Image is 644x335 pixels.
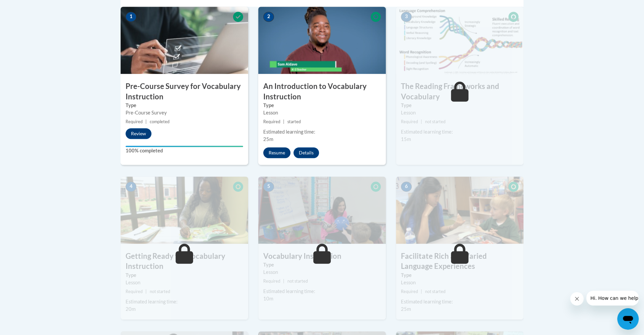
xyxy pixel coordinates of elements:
[263,182,274,192] span: 5
[287,119,301,124] span: started
[263,147,290,158] button: Resume
[401,136,411,142] span: 15m
[617,308,639,330] iframe: Button to launch messaging window
[401,272,518,279] label: Type
[149,289,170,294] span: not started
[401,289,418,294] span: Required
[396,251,523,272] h3: Facilitate Rich and Varied Language Experiences
[258,7,386,74] img: Course Image
[126,182,136,192] span: 4
[586,291,639,305] iframe: Message from company
[145,119,147,124] span: |
[126,289,143,294] span: Required
[401,306,411,312] span: 25m
[396,81,523,102] h3: The Reading Frameworks and Vocabulary
[263,288,381,295] div: Estimated learning time:
[287,279,308,284] span: not started
[126,298,243,305] div: Estimated learning time:
[401,182,412,192] span: 6
[263,102,381,109] label: Type
[126,12,136,22] span: 1
[121,7,248,74] img: Course Image
[263,269,381,276] div: Lesson
[126,128,151,139] button: Review
[126,109,243,116] div: Pre-Course Survey
[401,12,412,22] span: 3
[401,102,518,109] label: Type
[126,279,243,286] div: Lesson
[263,261,381,269] label: Type
[396,7,523,74] img: Course Image
[258,251,386,261] h3: Vocabulary Instruction
[401,119,418,124] span: Required
[258,81,386,102] h3: An Introduction to Vocabulary Instruction
[263,12,274,22] span: 2
[396,177,523,244] img: Course Image
[425,289,445,294] span: not started
[263,296,273,301] span: 10m
[425,119,445,124] span: not started
[293,147,319,158] button: Details
[421,289,422,294] span: |
[145,289,147,294] span: |
[126,146,243,147] div: Your progress
[126,102,243,109] label: Type
[421,119,422,124] span: |
[263,128,381,136] div: Estimated learning time:
[263,136,273,142] span: 25m
[263,109,381,116] div: Lesson
[121,177,248,244] img: Course Image
[4,5,54,10] span: Hi. How can we help?
[258,177,386,244] img: Course Image
[149,119,169,124] span: completed
[401,279,518,286] div: Lesson
[126,147,243,154] label: 100% completed
[570,292,584,305] iframe: Close message
[263,279,280,284] span: Required
[401,128,518,136] div: Estimated learning time:
[126,272,243,279] label: Type
[283,119,284,124] span: |
[126,119,143,124] span: Required
[121,251,248,272] h3: Getting Ready for Vocabulary Instruction
[263,119,280,124] span: Required
[126,306,136,312] span: 20m
[121,81,248,102] h3: Pre-Course Survey for Vocabulary Instruction
[401,109,518,116] div: Lesson
[283,279,284,284] span: |
[401,298,518,305] div: Estimated learning time:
